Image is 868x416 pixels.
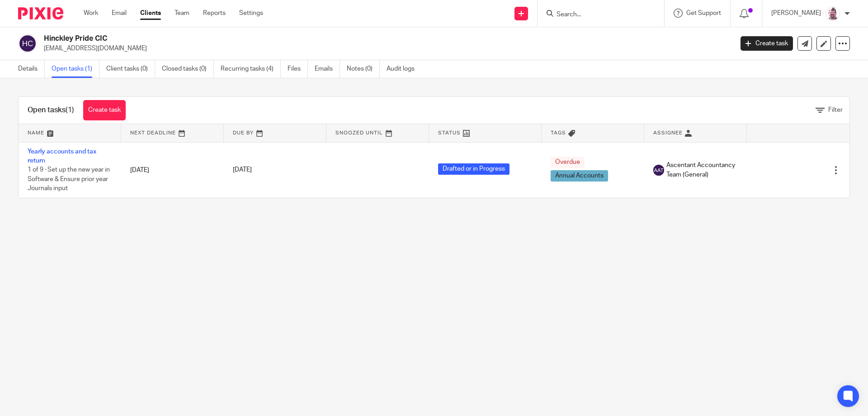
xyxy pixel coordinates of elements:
input: Search [556,11,637,19]
span: (1) [66,106,74,114]
span: Tags [551,130,566,135]
img: Pixie [18,7,63,19]
span: Filter [828,107,843,113]
span: Ascentant Accountancy Team (General) [666,161,738,179]
a: Audit logs [387,60,421,78]
span: Get Support [686,10,721,16]
a: Client tasks (0) [106,60,155,78]
img: svg%3E [653,165,664,176]
span: Annual Accounts [551,170,608,182]
a: Details [18,60,45,78]
a: Clients [140,9,161,18]
span: Snoozed Until [335,130,383,135]
a: Create task [741,36,793,51]
span: 1 of 9 · Set up the new year in Software & Ensure prior year Journals input [28,167,110,191]
a: Recurring tasks (4) [221,60,281,78]
a: Work [84,9,98,18]
h2: Hinckley Pride CIC [44,34,590,43]
a: Email [112,9,127,18]
span: Drafted or in Progress [438,163,509,175]
span: [DATE] [233,167,252,173]
span: Overdue [551,157,585,168]
img: svg%3E [18,34,37,53]
a: Notes (0) [347,60,380,78]
a: Team [175,9,189,18]
a: Closed tasks (0) [162,60,214,78]
span: Status [438,130,461,135]
td: [DATE] [121,142,224,198]
a: Reports [203,9,226,18]
p: [PERSON_NAME] [771,9,821,18]
a: Files [288,60,308,78]
a: Create task [83,100,126,120]
a: Settings [239,9,263,18]
a: Emails [315,60,340,78]
a: Yearly accounts and tax return [28,148,96,164]
a: Open tasks (1) [52,60,99,78]
h1: Open tasks [28,105,74,115]
img: KD3.png [826,6,840,21]
p: [EMAIL_ADDRESS][DOMAIN_NAME] [44,44,727,53]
